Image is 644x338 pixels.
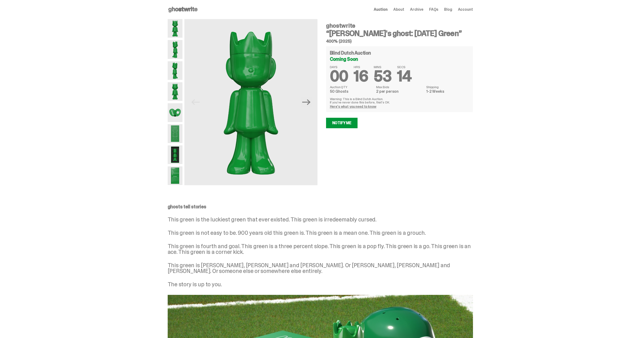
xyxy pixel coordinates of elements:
span: 53 [374,66,391,86]
img: Schrodinger_Green_Hero_1.png [168,19,183,38]
a: Notify Me [326,118,358,128]
a: Auction [374,8,388,11]
p: Warning: This is a Blind Dutch Auction. If you’ve never done this before, that’s OK. [330,97,469,104]
img: Schrodinger_Green_Hero_3.png [168,61,183,80]
p: This green is fourth and goal. This green is a three percent slope. This green is a pop fly. This... [168,243,473,255]
h4: Blind Dutch Auction [330,51,371,55]
dt: Shipping [426,85,469,89]
span: 14 [397,66,412,86]
img: Schrodinger_Green_Hero_13.png [168,145,183,164]
span: SECS [397,65,412,69]
a: Here's what you need to know [330,104,376,109]
span: MINS [374,65,391,69]
a: Account [458,8,473,11]
dd: 2 per person [376,90,423,93]
img: Schrodinger_Green_Hero_6.png [168,82,183,101]
dt: Max Bids [376,85,423,89]
img: Schrodinger_Green_Hero_7.png [168,103,183,122]
dt: Auction QTY [330,85,373,89]
p: This green is [PERSON_NAME], [PERSON_NAME] and [PERSON_NAME]. Or [PERSON_NAME], [PERSON_NAME] and... [168,262,473,274]
a: Archive [410,8,423,11]
span: HRS [354,65,368,69]
span: 16 [354,66,368,86]
p: This green is the luckiest green that ever existed. This green is irredeemably cursed. [168,217,473,222]
img: Schrodinger_Green_Hero_9.png [168,124,183,143]
a: Blog [444,8,452,11]
h5: 400% (2025) [326,39,473,43]
h3: “[PERSON_NAME]'s ghost: [DATE] Green” [326,30,473,37]
button: Next [301,97,312,107]
p: The story is up to you. [168,282,473,287]
a: About [393,8,404,11]
dd: 1-2 Weeks [426,90,469,93]
p: This green is not easy to be. 900 years old this green is. This green is a mean one. This green i... [168,230,473,236]
a: FAQs [429,8,438,11]
span: DAYS [330,65,348,69]
div: Coming Soon [330,57,469,61]
dd: 50 Ghosts [330,90,373,93]
p: ghosts tell stories [168,204,473,209]
img: Schrodinger_Green_Hero_12.png [168,166,183,185]
span: 00 [330,66,348,86]
img: Schrodinger_Green_Hero_2.png [168,40,183,59]
h4: ghostwrite [326,23,473,29]
img: Schrodinger_Green_Hero_1.png [184,19,317,185]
